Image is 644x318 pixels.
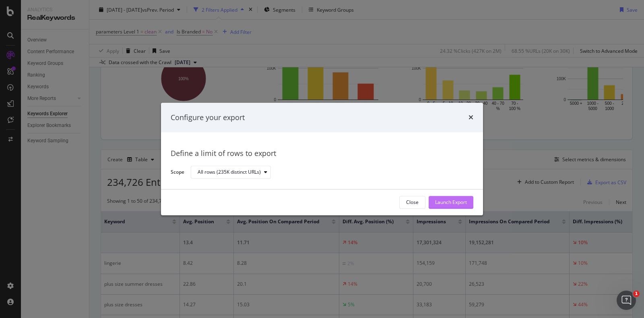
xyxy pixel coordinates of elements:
[469,112,473,123] div: times
[161,103,483,215] div: modal
[171,112,245,123] div: Configure your export
[399,196,425,209] button: Close
[435,199,467,206] div: Launch Export
[633,291,640,297] span: 1
[429,196,473,209] button: Launch Export
[617,291,636,310] iframe: Intercom live chat
[171,168,184,177] label: Scope
[171,149,473,159] div: Define a limit of rows to export
[198,170,261,175] div: All rows (235K distinct URLs)
[406,199,419,206] div: Close
[191,166,271,179] button: All rows (235K distinct URLs)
